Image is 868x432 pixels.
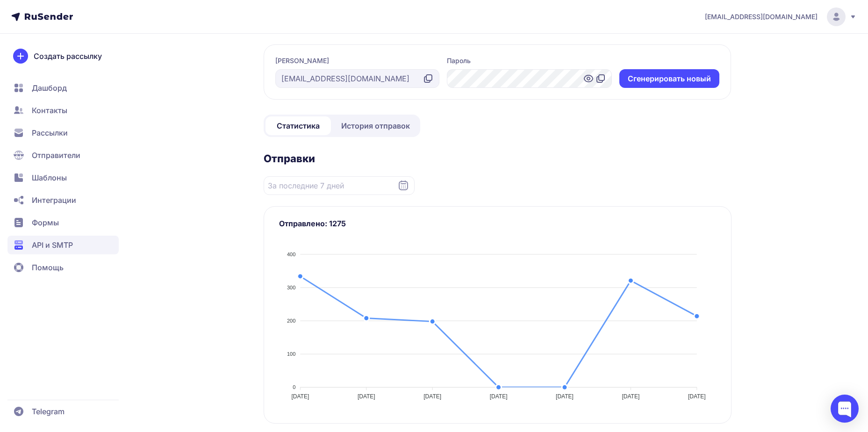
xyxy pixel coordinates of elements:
h2: Отправки [264,152,732,165]
span: [EMAIL_ADDRESS][DOMAIN_NAME] [705,12,818,22]
tspan: 200 [287,318,295,324]
h3: Отправлено: 1275 [279,218,716,229]
label: [PERSON_NAME] [275,56,329,65]
tspan: 400 [287,252,295,257]
span: Дашборд [32,82,67,94]
span: Шаблоны [32,172,67,183]
span: Формы [32,217,59,228]
span: История отправок [341,120,410,131]
span: Telegram [32,406,65,417]
span: API и SMTP [32,239,73,251]
span: Статистика [277,120,320,131]
tspan: [DATE] [688,393,705,400]
a: История отправок [333,116,418,135]
span: Интеграции [32,194,76,206]
tspan: [DATE] [357,393,375,400]
button: Cгенерировать новый [619,69,719,88]
a: Статистика [265,116,331,135]
a: Telegram [7,402,119,421]
span: Рассылки [32,127,68,138]
tspan: 0 [293,384,295,390]
span: Отправители [32,150,80,161]
span: Помощь [32,262,64,273]
label: Пароль [447,56,471,65]
tspan: [DATE] [489,393,507,400]
tspan: [DATE] [423,393,441,400]
span: Контакты [32,105,67,116]
tspan: [DATE] [556,393,574,400]
input: Datepicker input [264,176,415,195]
tspan: 100 [287,351,295,357]
tspan: [DATE] [291,393,309,400]
span: Создать рассылку [34,50,102,62]
tspan: 300 [287,285,295,290]
tspan: [DATE] [622,393,639,400]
